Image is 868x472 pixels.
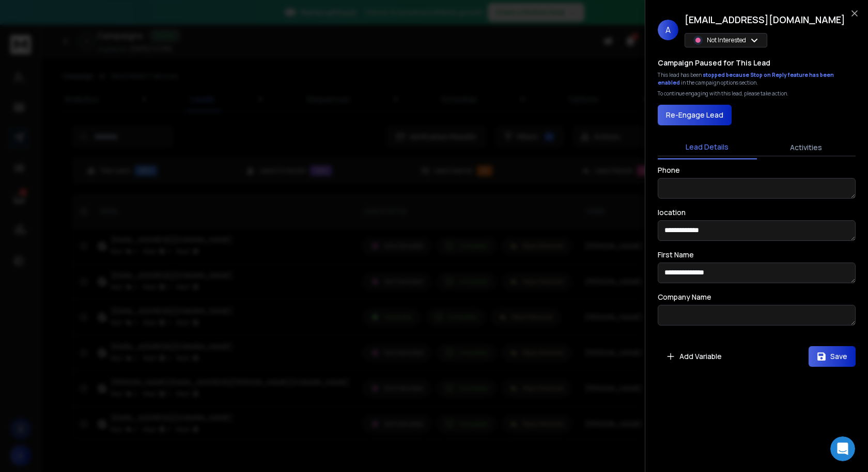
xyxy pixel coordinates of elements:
span: smiley reaction [191,365,218,385]
span: neutral face reaction [164,365,191,385]
span: disappointed reaction [137,365,164,385]
p: Not Interested [707,36,746,44]
button: Add Variable [658,346,730,367]
p: To continue engaging with this lead, please take action. [658,90,788,97]
a: Open in help center [136,398,219,406]
span: 😃 [197,365,212,385]
label: Company Name [658,294,711,301]
label: Phone [658,167,680,174]
span: 😐 [170,365,185,385]
button: Re-Engage Lead [658,105,732,125]
label: First Name [658,251,694,258]
div: Did this answer your question? [12,354,343,366]
button: Lead Details [658,136,757,159]
div: Close [330,4,349,23]
span: 😞 [143,365,158,385]
button: go back [7,4,26,24]
label: location [658,209,686,216]
iframe: Intercom live chat [830,436,855,461]
h1: [EMAIL_ADDRESS][DOMAIN_NAME] [685,12,845,27]
span: stopped because Stop on Reply feature has been enabled [658,71,834,86]
div: This lead has been in the campaign options section. [658,71,856,87]
button: Activities [757,136,856,159]
button: Collapse window [311,4,330,24]
h3: Campaign Paused for This Lead [658,58,770,68]
button: Save [809,346,856,367]
span: A [658,20,678,40]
